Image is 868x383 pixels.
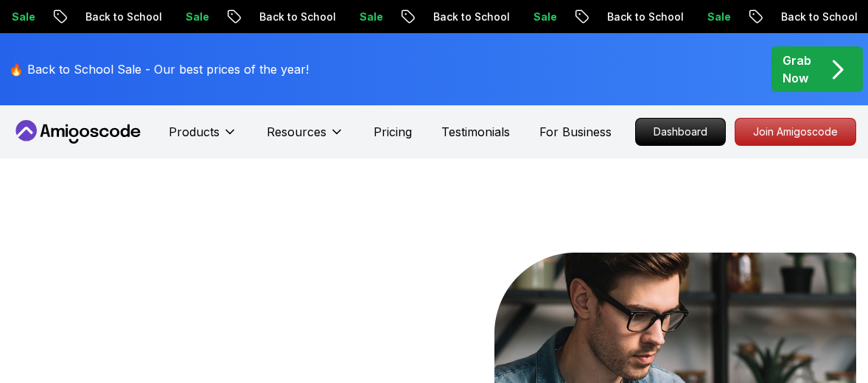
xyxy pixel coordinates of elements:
p: Products [169,123,220,141]
p: Back to School [72,10,172,24]
a: Pricing [374,123,412,141]
p: Resources [267,123,326,141]
p: Join Amigoscode [735,119,855,145]
a: Testimonials [441,123,510,141]
p: Back to School [768,10,868,24]
a: Join Amigoscode [735,118,856,146]
button: Products [169,123,237,152]
button: Resources [267,123,344,152]
p: Back to School [420,10,520,24]
a: For Business [539,123,612,141]
p: Sale [694,10,741,24]
p: Grab Now [783,52,811,87]
p: Sale [520,10,567,24]
p: Back to School [594,10,694,24]
p: Sale [346,10,393,24]
a: Dashboard [635,118,726,146]
p: Back to School [246,10,346,24]
p: 🔥 Back to School Sale - Our best prices of the year! [9,60,309,78]
p: Sale [172,10,220,24]
p: Dashboard [636,119,725,145]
